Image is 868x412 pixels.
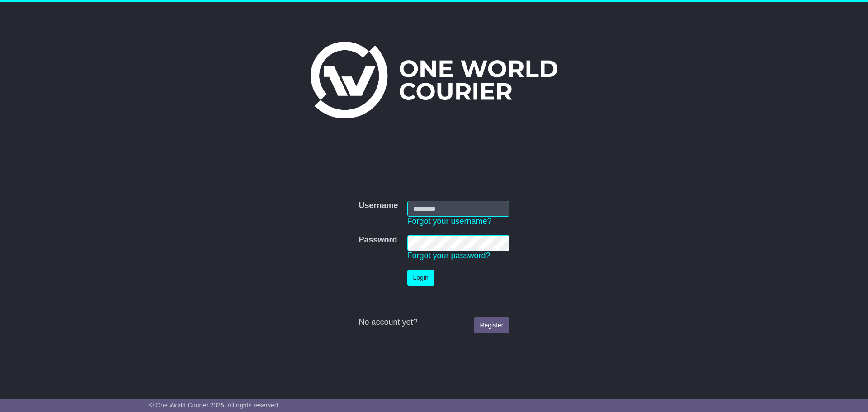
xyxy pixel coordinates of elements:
div: No account yet? [359,317,509,327]
a: Forgot your username? [407,217,492,226]
label: Password [359,235,397,245]
img: One World [311,42,557,118]
button: Login [407,270,434,286]
a: Forgot your password? [407,251,491,260]
label: Username [359,201,398,211]
a: Register [474,317,509,333]
span: © One World Courier 2025. All rights reserved. [149,402,280,409]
